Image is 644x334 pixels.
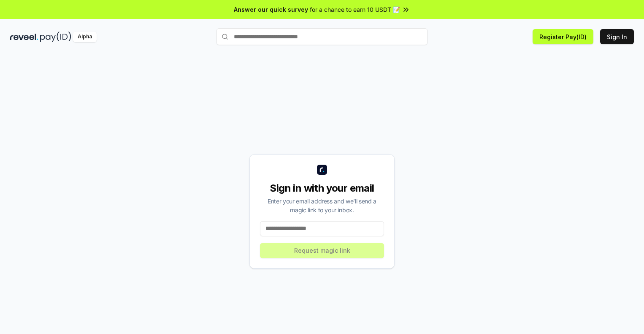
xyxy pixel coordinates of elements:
div: Sign in with your email [260,182,384,195]
button: Register Pay(ID) [533,29,593,44]
span: Answer our quick survey [234,5,308,14]
img: logo_small [317,165,327,175]
span: for a chance to earn 10 USDT 📝 [310,5,400,14]
div: Enter your email address and we’ll send a magic link to your inbox. [260,197,384,214]
button: Sign In [600,29,634,44]
img: reveel_dark [10,32,38,42]
div: Alpha [73,32,97,42]
img: pay_id [40,32,71,42]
